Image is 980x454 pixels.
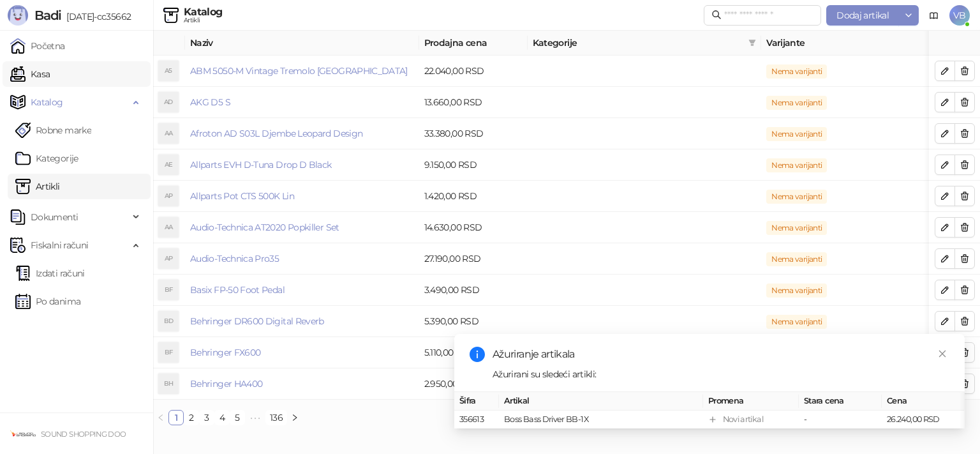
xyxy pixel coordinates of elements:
a: Robne marke [15,117,91,143]
span: filter [748,39,756,47]
td: Behringer HA400 [185,368,419,400]
button: left [153,410,168,425]
span: Kategorije [533,36,744,50]
div: Katalog [184,7,223,17]
div: Artikli [184,17,223,24]
li: Sledeća strana [287,410,302,425]
span: ••• [245,410,265,425]
th: Šifra [454,392,499,411]
a: Behringer FX600 [190,347,260,358]
a: Allparts EVH D-Tuna Drop D Black [190,159,332,170]
div: BD [158,311,179,331]
span: close [938,349,947,358]
span: Nema varijanti [766,64,827,79]
a: Basix FP-50 Foot Pedal [190,284,285,296]
a: Početna [10,33,65,59]
div: AA [158,123,179,144]
td: 356613 [454,411,499,429]
img: Logo [8,5,28,26]
td: Afroton AD S03L Djembe Leopard Design [185,118,419,149]
span: VB [949,5,970,26]
div: Novi artikal [723,413,763,426]
span: left [157,414,165,421]
td: Allparts Pot CTS 500K Lin [185,181,419,212]
a: 1 [169,411,183,425]
td: 3.490,00 RSD [419,275,528,306]
div: AE [158,155,179,175]
a: 2 [184,411,198,425]
a: ABM 5050-M Vintage Tremolo [GEOGRAPHIC_DATA] [190,65,408,77]
span: Nema varijanti [766,96,827,110]
li: 4 [214,410,230,425]
li: 136 [265,410,287,425]
a: Kategorije [15,146,78,171]
span: Nema varijanti [766,158,827,172]
div: BF [158,342,179,363]
div: Ažuriranje artikala [493,347,949,362]
td: Boss Bass Driver BB-1X [499,411,703,429]
li: 3 [199,410,214,425]
div: BF [158,280,179,300]
li: 1 [168,410,184,425]
button: Dodaj artikal [826,5,899,26]
span: Dodaj artikal [836,10,889,21]
span: [DATE]-cc35662 [61,11,131,22]
td: - [799,411,882,429]
td: 5.390,00 RSD [419,306,528,337]
span: Nema varijanti [766,127,827,141]
a: Dokumentacija [924,5,944,26]
div: A5 [158,61,179,81]
a: AKG D5 S [190,96,230,108]
div: BH [158,374,179,394]
span: Nema varijanti [766,284,827,298]
a: Behringer HA400 [190,378,262,390]
td: Audio-Technica AT2020 Popkiller Set [185,212,419,243]
span: Nema varijanti [766,190,827,204]
td: 5.110,00 RSD [419,337,528,368]
button: right [287,410,302,425]
td: Audio-Technica Pro35 [185,243,419,275]
td: Behringer DR600 Digital Reverb [185,306,419,337]
a: Po danima [15,289,80,314]
a: 4 [215,411,229,425]
a: 136 [266,411,286,425]
span: filter [746,33,759,52]
div: AP [158,248,179,269]
div: Ažurirani su sledeći artikli: [493,367,949,381]
a: Audio-Technica Pro35 [190,253,279,264]
a: Afroton AD S03L Djembe Leopard Design [190,128,362,139]
td: 14.630,00 RSD [419,212,528,243]
a: Allparts Pot CTS 500K Lin [190,190,294,202]
td: Basix FP-50 Foot Pedal [185,275,419,306]
a: Audio-Technica AT2020 Popkiller Set [190,222,339,233]
td: Behringer FX600 [185,337,419,368]
th: Prodajna cena [419,31,528,56]
a: Behringer DR600 Digital Reverb [190,315,324,327]
div: AP [158,186,179,206]
span: Nema varijanti [766,252,827,266]
li: 2 [184,410,199,425]
span: Katalog [31,89,63,115]
th: Naziv [185,31,419,56]
a: Izdati računi [15,261,85,286]
a: 5 [230,411,244,425]
span: Dokumenti [31,204,78,230]
th: Artikal [499,392,703,411]
a: ArtikliArtikli [15,174,60,199]
small: SOUND SHOPPING DOO [41,430,126,439]
td: 22.040,00 RSD [419,56,528,87]
span: right [291,414,299,421]
span: info-circle [470,347,485,362]
td: ABM 5050-M Vintage Tremolo Mexico [185,56,419,87]
li: Sledećih 5 Strana [245,410,265,425]
span: Nema varijanti [766,221,827,235]
li: Prethodna strana [153,410,168,425]
span: Fiskalni računi [31,232,88,258]
td: 27.190,00 RSD [419,243,528,275]
a: Kasa [10,61,50,87]
img: 64x64-companyLogo-e7a8445e-e0d6-44f4-afaa-b464db374048.png [10,421,36,446]
td: Allparts EVH D-Tuna Drop D Black [185,149,419,181]
td: 2.950,00 RSD [419,368,528,400]
a: 3 [200,411,214,425]
th: Promena [703,392,799,411]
